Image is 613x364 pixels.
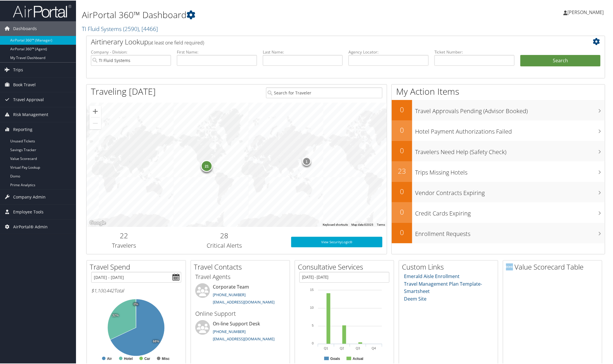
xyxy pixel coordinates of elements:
[356,346,360,349] text: Q3
[213,328,246,334] a: [PHONE_NUMBER]
[13,4,71,18] img: airportal-logo.png
[330,356,340,360] text: Goals
[91,287,114,293] span: $1,100,442
[134,302,138,306] tspan: 0%
[312,323,314,327] tspan: 5
[13,204,44,219] span: Employee Tools
[82,24,158,32] a: TI Fluid Systems
[392,186,412,196] h2: 0
[91,49,171,54] label: Company - Division:
[392,104,412,114] h2: 0
[392,125,412,134] h2: 0
[415,185,605,196] h3: Vendor Contracts Expiring
[192,320,288,344] li: On-line Support Desk
[520,54,600,66] button: Search
[162,356,170,360] text: Misc
[323,222,348,226] button: Keyboard shortcuts
[415,103,605,115] h3: Travel Approvals Pending (Advisor Booked)
[194,261,290,271] h2: Travel Contacts
[13,219,48,234] span: AirPortal® Admin
[13,77,36,92] span: Book Travel
[177,49,257,54] label: First Name:
[266,87,382,98] input: Search for Traveler
[123,24,139,32] span: ( 2590 )
[302,156,311,165] div: 1
[82,8,434,20] h1: AirPortal 360™ Dashboard
[195,309,285,317] h3: Online Support
[195,272,285,280] h3: Travel Agents
[567,8,604,15] span: [PERSON_NAME]
[404,272,460,279] a: Emerald Aisle Enrollment
[506,261,602,271] h2: Value Scorecard Table
[91,36,557,46] h2: Airtinerary Lookup
[415,124,605,135] h3: Hotel Payment Authorizations Failed
[13,62,23,77] span: Trips
[377,222,385,226] a: Terms (opens in new tab)
[89,105,101,117] button: Zoom in
[291,236,382,247] a: View SecurityLogic®
[112,313,119,317] tspan: 32%
[340,346,344,349] text: Q2
[310,287,314,291] tspan: 15
[404,295,427,301] a: Deem Site
[263,49,343,54] label: Last Name:
[213,336,274,341] a: [EMAIL_ADDRESS][DOMAIN_NAME]
[392,202,605,222] a: 0Credit Cards Expiring
[139,24,158,32] span: , [ 4466 ]
[392,85,605,97] h1: My Action Items
[213,291,246,297] a: [PHONE_NUMBER]
[13,92,44,106] span: Travel Approval
[353,356,363,360] text: Actual
[415,226,605,237] h3: Enrollment Requests
[107,356,112,360] text: Air
[90,261,186,271] h2: Travel Spend
[392,165,412,175] h2: 23
[201,160,213,171] div: 21
[298,261,394,271] h2: Consultative Services
[415,165,605,176] h3: Trips Missing Hotels
[144,356,150,360] text: Car
[415,206,605,217] h3: Credit Cards Expiring
[392,99,605,120] a: 0Travel Approvals Pending (Advisor Booked)
[124,356,133,360] text: Hotel
[415,144,605,156] h3: Travelers Need Help (Safety Check)
[89,117,101,129] button: Zoom out
[324,346,328,349] text: Q1
[404,280,482,294] a: Travel Management Plan Template- Smartsheet
[392,161,605,181] a: 23Trips Missing Hotels
[213,299,274,304] a: [EMAIL_ADDRESS][DOMAIN_NAME]
[13,122,32,136] span: Reporting
[166,230,282,240] h2: 28
[351,222,373,226] span: Map data ©2025
[91,85,156,97] h1: Traveling [DATE]
[372,346,376,349] text: Q4
[392,181,605,202] a: 0Vendor Contracts Expiring
[392,145,412,155] h2: 0
[166,241,282,249] h3: Critical Alerts
[88,219,107,226] img: Google
[153,339,159,343] tspan: 68%
[434,49,514,54] label: Ticket Number:
[392,227,412,237] h2: 0
[13,107,48,121] span: Risk Management
[192,283,288,307] li: Corporate Team
[402,261,498,271] h2: Custom Links
[348,49,429,54] label: Agency Locator:
[392,120,605,140] a: 0Hotel Payment Authorizations Failed
[148,39,204,45] span: (at least one field required)
[91,230,157,240] h2: 22
[392,206,412,216] h2: 0
[392,140,605,161] a: 0Travelers Need Help (Safety Check)
[312,341,314,344] tspan: 0
[91,241,157,249] h3: Travelers
[392,222,605,243] a: 0Enrollment Requests
[88,219,107,226] a: Open this area in Google Maps (opens a new window)
[310,305,314,309] tspan: 10
[563,3,609,20] a: [PERSON_NAME]
[13,189,46,204] span: Company Admin
[506,263,513,270] img: domo-logo.png
[13,21,37,35] span: Dashboards
[91,287,181,293] h6: Total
